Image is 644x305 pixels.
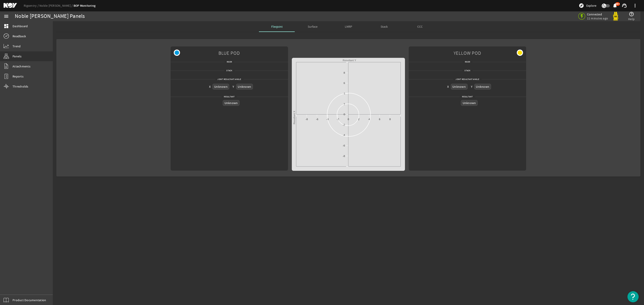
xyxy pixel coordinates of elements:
[381,25,388,28] span: Stack
[13,54,22,58] span: Panels
[13,74,23,79] span: Reports
[451,84,468,89] div: Unknown
[326,118,328,121] text: -4
[587,12,608,16] span: Connected
[15,14,85,19] div: Noble [PERSON_NAME] Panels
[218,48,240,58] span: BLUE POD
[462,68,472,73] span: Stack
[628,17,635,21] span: Help
[379,118,380,121] text: 6
[612,3,618,8] mat-icon: notifications
[39,4,74,8] a: Noble [PERSON_NAME]
[222,94,237,99] span: Resultant
[474,84,491,89] div: Unknown
[308,25,318,28] span: Surface
[343,155,345,157] text: -8
[13,298,46,302] span: Product Documentation
[577,2,598,9] button: Explore
[629,11,634,17] mat-icon: help_outline
[271,25,283,28] span: Flexjoint
[74,4,96,8] a: BOP Monitoring
[4,14,9,19] mat-icon: menu
[225,60,234,64] span: Riser
[223,100,239,106] div: Unknown
[627,291,639,302] button: Open Resource Center
[13,44,21,48] span: Trend
[224,68,234,73] span: Stack
[579,3,584,8] mat-icon: explore
[453,77,481,81] span: Joint Resultant Angle
[209,84,211,89] div: X
[345,25,352,28] span: LMRP
[587,16,608,20] span: 11 minutes ago
[471,84,472,89] div: Y
[24,4,39,8] a: Rigsentry
[233,84,234,89] div: Y
[389,118,391,121] text: 8
[622,3,627,8] mat-icon: support_agent
[417,25,423,28] span: CCC
[13,34,26,38] span: Readback
[460,94,475,99] span: Resultant
[611,12,620,21] img: Yellowpod.svg
[13,24,28,28] span: Dashboard
[586,3,596,8] span: Explore
[461,100,478,106] div: Unknown
[463,60,472,64] span: Riser
[4,23,9,29] mat-icon: dashboard
[305,118,308,121] text: -8
[612,3,617,8] button: 99+
[343,71,345,74] text: 8
[343,144,345,147] text: -6
[215,77,243,81] span: Joint Resultant Angle
[13,84,28,89] span: Thresholds
[316,118,318,121] text: -6
[13,64,30,69] span: Attachments
[343,59,356,62] text: Resultant Y
[630,0,640,11] button: more_vert
[454,48,481,58] span: YELLOW POD
[447,84,449,89] div: X
[236,84,253,89] div: Unknown
[343,92,345,95] text: 4
[212,84,229,89] div: Unknown
[293,111,296,124] text: Resultant X
[343,82,345,84] text: 6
